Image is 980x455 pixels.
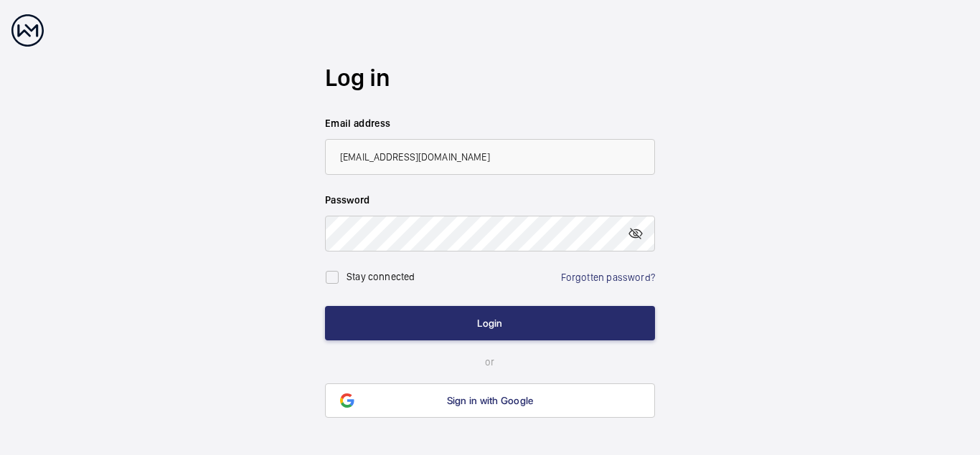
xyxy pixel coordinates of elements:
label: Password [325,193,655,207]
label: Stay connected [347,271,415,282]
label: Email address [325,116,655,130]
h2: Log in [325,61,655,95]
a: Forgotten password? [561,272,655,283]
input: Your email address [325,139,655,175]
span: Sign in with Google [447,395,534,406]
button: Login [325,306,655,340]
p: or [325,355,655,369]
